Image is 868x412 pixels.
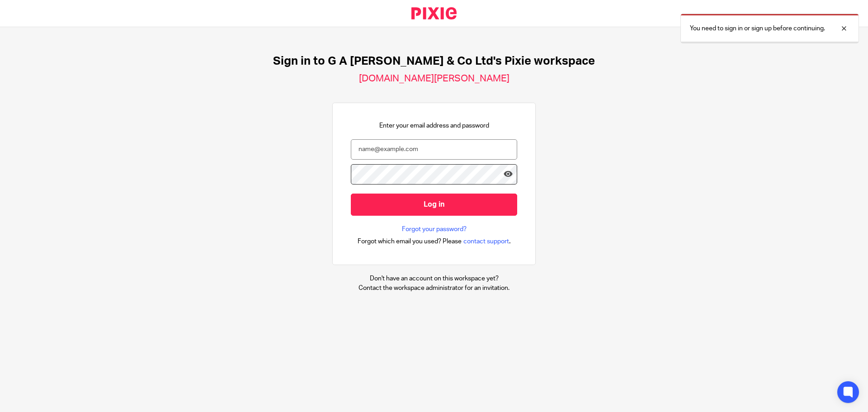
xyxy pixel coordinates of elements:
[402,225,467,234] a: Forgot your password?
[351,194,517,216] input: Log in
[359,274,509,283] p: Don't have an account on this workspace yet?
[351,139,517,160] input: name@example.com
[359,73,509,85] h2: [DOMAIN_NAME][PERSON_NAME]
[358,237,462,246] span: Forgot which email you used? Please
[379,121,489,130] p: Enter your email address and password
[359,284,509,293] p: Contact the workspace administrator for an invitation.
[358,236,511,246] div: .
[273,54,595,68] h1: Sign in to G A [PERSON_NAME] & Co Ltd's Pixie workspace
[690,24,825,33] p: You need to sign in or sign up before continuing.
[463,237,509,246] span: contact support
